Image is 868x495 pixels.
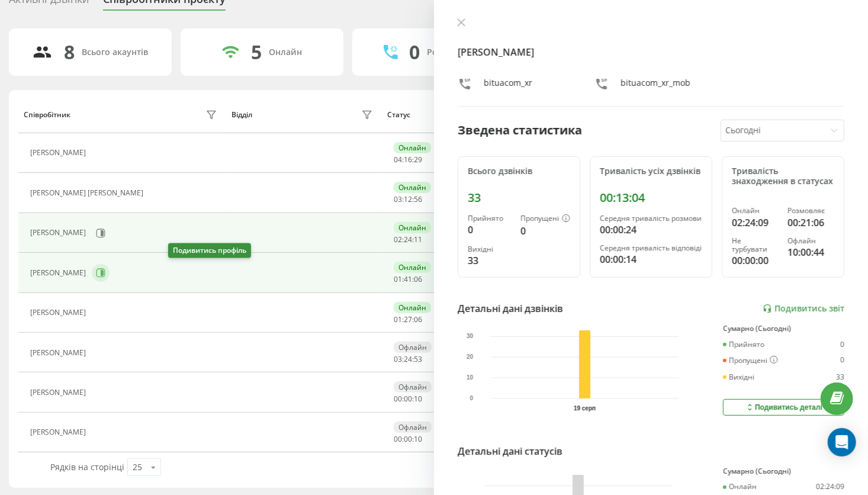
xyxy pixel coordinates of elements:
[404,155,412,165] span: 16
[816,483,844,491] div: 02:24:09
[600,252,702,266] div: 00:00:14
[621,77,690,94] div: bituacom_xr_mob
[394,182,431,193] div: Онлайн
[394,156,422,164] div: : :
[467,333,474,340] text: 30
[168,243,251,258] div: Подивитись профіль
[394,342,432,353] div: Офлайн
[467,354,474,361] text: 20
[394,195,422,204] div: : :
[24,111,70,119] div: Співробітник
[394,262,431,273] div: Онлайн
[394,394,402,404] span: 00
[458,301,563,316] div: Детальні дані дзвінків
[788,245,835,259] div: 10:00:44
[468,166,570,176] div: Всього дзвінків
[394,222,431,233] div: Онлайн
[394,422,432,433] div: Офлайн
[50,461,124,472] span: Рядків на сторінці
[732,166,834,187] div: Тривалість знаходження в статусах
[394,302,431,313] div: Онлайн
[30,388,89,397] div: [PERSON_NAME]
[723,373,754,381] div: Вихідні
[30,189,146,197] div: [PERSON_NAME] [PERSON_NAME]
[468,245,511,253] div: Вихідні
[404,314,412,324] span: 27
[723,467,844,475] div: Сумарно (Сьогодні)
[251,41,262,63] div: 5
[732,216,779,230] div: 02:24:09
[600,214,702,223] div: Середня тривалість розмови
[732,253,779,268] div: 00:00:00
[468,191,570,205] div: 33
[404,434,412,444] span: 00
[840,340,844,349] div: 0
[82,47,148,57] div: Всього акаунтів
[468,223,511,237] div: 0
[600,244,702,252] div: Середня тривалість відповіді
[458,121,582,139] div: Зведена статистика
[232,111,252,119] div: Відділ
[30,269,89,277] div: [PERSON_NAME]
[404,194,412,204] span: 12
[394,434,402,444] span: 00
[470,396,474,402] text: 0
[467,375,474,381] text: 10
[414,314,422,324] span: 06
[394,194,402,204] span: 03
[763,304,844,314] a: Подивитись звіт
[723,356,778,365] div: Пропущені
[600,191,702,205] div: 00:13:04
[836,373,844,381] div: 33
[394,155,402,165] span: 04
[723,340,764,349] div: Прийнято
[468,214,511,223] div: Прийнято
[394,275,422,284] div: : :
[133,461,142,473] div: 25
[788,237,835,245] div: Офлайн
[388,111,411,119] div: Статус
[394,234,402,245] span: 02
[723,483,757,491] div: Онлайн
[410,41,420,63] div: 0
[723,399,844,416] button: Подивитись деталі
[414,354,422,364] span: 53
[468,253,511,268] div: 33
[414,234,422,245] span: 11
[828,428,856,457] div: Open Intercom Messenger
[414,394,422,404] span: 10
[404,394,412,404] span: 00
[269,47,302,57] div: Онлайн
[414,274,422,284] span: 06
[600,223,702,237] div: 00:00:24
[574,405,596,412] text: 19 серп
[520,224,570,238] div: 0
[394,314,402,324] span: 01
[427,47,485,57] div: Розмовляють
[394,236,422,244] div: : :
[404,274,412,284] span: 41
[414,155,422,165] span: 29
[30,229,89,237] div: [PERSON_NAME]
[394,381,432,393] div: Офлайн
[732,237,779,254] div: Не турбувати
[520,214,570,224] div: Пропущені
[394,395,422,403] div: : :
[394,355,422,364] div: : :
[30,149,89,157] div: [PERSON_NAME]
[394,142,431,153] div: Онлайн
[404,234,412,245] span: 24
[458,444,562,458] div: Детальні дані статусів
[404,354,412,364] span: 24
[394,354,402,364] span: 03
[458,45,844,59] h4: [PERSON_NAME]
[484,77,532,94] div: bituacom_xr
[745,403,822,412] div: Подивитись деталі
[723,324,844,333] div: Сумарно (Сьогодні)
[788,216,835,230] div: 00:21:06
[414,194,422,204] span: 56
[394,435,422,443] div: : :
[394,274,402,284] span: 01
[394,316,422,324] div: : :
[30,308,89,317] div: [PERSON_NAME]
